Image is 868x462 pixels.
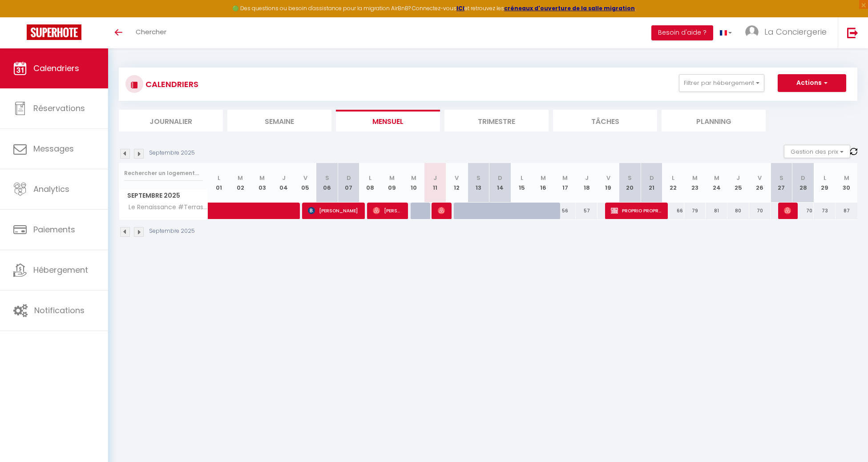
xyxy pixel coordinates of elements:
[836,163,857,203] th: 30
[336,110,440,131] li: Mensuel
[121,203,210,212] span: Le Renaissance #Terrasse
[679,74,764,92] button: Filtrer par hébergement
[779,174,783,182] abbr: S
[369,174,371,182] abbr: L
[227,110,331,131] li: Semaine
[562,174,568,182] abbr: M
[119,189,208,202] span: Septembre 2025
[33,63,79,74] span: Calendriers
[784,202,791,219] span: [PERSON_NAME]
[606,174,610,182] abbr: V
[836,203,857,219] div: 87
[389,174,395,182] abbr: M
[792,163,814,203] th: 28
[771,163,792,203] th: 27
[124,165,203,181] input: Rechercher un logement...
[498,174,502,182] abbr: D
[850,148,857,155] img: NO IMAGE
[758,174,762,182] abbr: V
[282,174,286,182] abbr: J
[641,163,662,203] th: 21
[619,163,641,203] th: 20
[411,174,416,182] abbr: M
[611,202,662,219] span: PROPRIO PROPRIO
[33,183,69,195] span: Analytics
[33,143,74,154] span: Messages
[476,174,480,182] abbr: S
[218,174,220,182] abbr: L
[585,174,589,182] abbr: J
[727,203,749,219] div: 80
[129,17,173,48] a: Chercher
[308,202,359,219] span: [PERSON_NAME]
[238,174,243,182] abbr: M
[684,163,706,203] th: 23
[533,163,554,203] th: 16
[784,145,850,158] button: Gestion des prix
[456,4,464,12] a: ICI
[338,163,359,203] th: 07
[433,174,437,182] abbr: J
[814,163,836,203] th: 29
[373,202,402,219] span: [PERSON_NAME]
[381,163,403,203] th: 09
[749,203,771,219] div: 70
[662,163,684,203] th: 22
[844,174,849,182] abbr: M
[553,110,657,131] li: Tâches
[792,203,814,219] div: 70
[143,74,198,94] h3: CALENDRIERS
[119,110,223,131] li: Journalier
[727,163,749,203] th: 25
[576,203,598,219] div: 57
[801,174,805,182] abbr: D
[359,163,381,203] th: 08
[325,174,329,182] abbr: S
[706,203,727,219] div: 81
[347,174,351,182] abbr: D
[764,26,827,37] span: La Conciergerie
[521,174,523,182] abbr: L
[230,163,251,203] th: 02
[446,163,468,203] th: 12
[714,174,719,182] abbr: M
[814,203,836,219] div: 73
[444,110,549,131] li: Trimestre
[662,203,684,219] div: 66
[424,163,446,203] th: 11
[739,17,838,48] a: ... La Conciergerie
[208,163,230,203] th: 01
[33,264,88,275] span: Hébergement
[136,27,166,36] span: Chercher
[672,174,674,182] abbr: L
[511,163,533,203] th: 15
[684,203,706,219] div: 79
[749,163,771,203] th: 26
[576,163,598,203] th: 18
[651,25,713,40] button: Besoin d'aide ?
[554,163,576,203] th: 17
[273,163,295,203] th: 04
[706,163,727,203] th: 24
[541,174,546,182] abbr: M
[149,227,195,235] p: Septembre 2025
[554,203,576,219] div: 56
[489,163,511,203] th: 14
[251,163,273,203] th: 03
[33,103,85,114] span: Réservations
[27,24,81,40] img: Super Booking
[149,149,195,157] p: Septembre 2025
[468,163,489,203] th: 13
[662,110,766,131] li: Planning
[295,163,316,203] th: 05
[847,27,858,38] img: logout
[316,163,338,203] th: 06
[692,174,698,182] abbr: M
[598,163,619,203] th: 19
[650,174,654,182] abbr: D
[455,174,459,182] abbr: V
[504,4,635,12] a: créneaux d'ouverture de la salle migration
[628,174,632,182] abbr: S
